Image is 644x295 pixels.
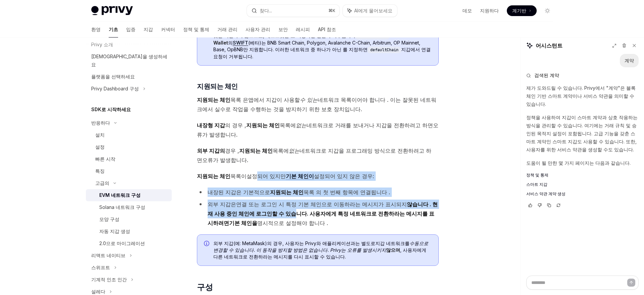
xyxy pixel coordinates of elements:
[526,115,638,152] font: 정책을 사용하여 지갑이 스마트 계약과 상호 작용하는 방식을 관리할 수 있습니다. 여기에는 거래 규칙 및 승인된 목적지 설정이 포함됩니다. 고급 기능을 갖춘 스마트 계약인 스마...
[86,201,172,213] a: Solana 네트워크 구성
[307,122,433,129] font: 네트워크로 거래를 보내거나 지갑을 전환하려고 하면
[91,54,167,67] font: [DEMOGRAPHIC_DATA]을 생성하세요
[91,86,139,91] font: Privy Dashboard 구성
[526,191,566,196] font: 서비스 약관 계약 생성
[246,122,280,129] font: 지원되는 체인
[91,106,131,112] font: SDK로 시작하세요
[86,129,172,141] a: 설치
[296,122,307,129] font: 없는
[144,26,153,32] font: 지갑
[300,96,318,103] font: 수 있는
[144,21,153,38] a: 지갑
[91,265,110,270] font: 스위프트
[183,21,209,38] a: 정책 및 통제
[86,237,172,249] a: 2.0으로 마이그레이션
[202,157,248,163] font: 오류가 발생합니다.
[213,240,375,246] font: 외부 지갑(예: MetaMask)의 경우, 사용자는 Privy와 애플리케이션과는 별도로
[526,191,639,197] a: 서비스 약관 계약 생성
[99,228,130,234] font: 자동 지갑 생성
[86,141,172,153] a: 설정
[260,8,272,13] font: 찾다...
[161,21,175,38] a: 커넥터
[386,247,400,253] font: 않으며
[95,180,109,186] font: 고급의
[91,252,125,258] font: 리액트 네이티브
[99,204,145,210] font: Solana 네트워크 구성
[95,156,115,162] font: 빠른 시작
[512,8,526,13] font: 계기반
[248,96,300,103] font: 앱에서 지갑이 사용할
[239,147,273,154] font: 지원되는 체인
[225,147,239,154] font: 경우 ,
[197,96,230,103] font: 지원되는 체인
[86,165,172,177] a: 특징
[526,172,639,178] a: 정책 및 통제
[217,26,237,32] font: 거래 관리
[204,241,211,247] svg: 정보
[257,220,328,226] font: 명시적으로 설정해야 합니다 .
[343,5,397,17] button: AI에게 물어보세요
[99,240,145,246] font: 2.0으로 마이그레이션
[197,147,225,154] font: 외부 지갑의
[507,5,537,16] a: 계기반
[213,40,420,52] font: (베타)는 BNB Smart Chain, Polygon, Avalanche C-Chain, Arbitrum, OP Mainnet, Base, OpBNB만 지원합니다. 이러한 ...
[247,173,286,179] font: 설정되어 있지만
[126,21,136,38] a: 입증
[86,153,172,165] a: 빠른 시작
[228,40,233,46] font: 의
[542,5,553,16] button: 다크 모드 전환
[86,189,172,201] a: EVM 네트워크 구성
[95,132,105,138] font: 설치
[91,6,133,15] img: 밝은 로고
[197,282,213,292] font: 구성
[625,58,634,63] font: 계약
[230,96,248,103] font: 목록 은
[109,26,118,32] font: 기초
[270,189,304,196] font: 지원되는 체인
[217,21,237,38] a: 거래 관리
[354,8,392,13] font: AI에게 물어보세요
[86,213,172,225] a: 모양 구성
[229,220,257,226] font: 기본 체인을
[247,5,339,17] button: 찾다...⌘K
[534,72,559,78] font: 검색된 계약
[183,26,209,32] font: 정책 및 통제
[233,40,248,46] a: SWIFT
[328,8,332,13] font: ⌘
[526,182,547,187] font: 스마트 지갑
[109,21,118,38] a: 기초
[375,240,410,246] font: 지갑 네트워크를
[627,279,635,287] button: 메시지 보내기
[197,147,431,163] font: 네트워크로 지갑을 프로그래밍 방식으로 전환하려고 하면
[318,21,336,38] a: API 참조
[278,21,288,38] a: 보안
[225,122,246,129] font: 의 경우 ,
[246,21,270,38] a: 사용자 관리
[91,74,135,79] font: 플랫폼을 선택하세요
[314,173,374,179] font: 설정되어 있지 않은 경우:
[526,160,631,166] font: 도움이 될 만한 몇 가지 페이지는 다음과 같습니다.
[86,225,172,237] a: 자동 지갑 생성
[526,172,548,177] font: 정책 및 통제
[197,122,225,129] font: 내장형 지갑
[99,216,119,222] font: 모양 구성
[296,26,310,32] font: 레시피
[296,21,310,38] a: 레시피
[91,277,127,282] font: 기계적 인조 인간
[86,71,172,83] a: 플랫폼을 선택하세요
[526,72,639,79] button: 검색된 계약
[208,201,438,226] font: 않습니다 . 현재 사용 중인 체인에 로그인할 수 있습니다. 사용자에게 특정 네트워크로 전환하라는 메시지를 표시하려면
[126,26,136,32] font: 입증
[230,173,247,179] font: 목록이
[332,8,335,13] font: K
[246,26,270,32] font: 사용자 관리
[91,26,101,32] font: 환영
[91,289,105,294] font: 설레다
[236,201,407,208] font: 연결 또는 로그인 시 특정 기본 체인으로 이동하라는 메시지가 표시되지
[318,26,336,32] font: API 참조
[95,144,105,150] font: 설정
[480,8,499,13] font: 지원하다
[463,8,472,13] font: 데모
[526,182,639,187] a: 스마트 지갑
